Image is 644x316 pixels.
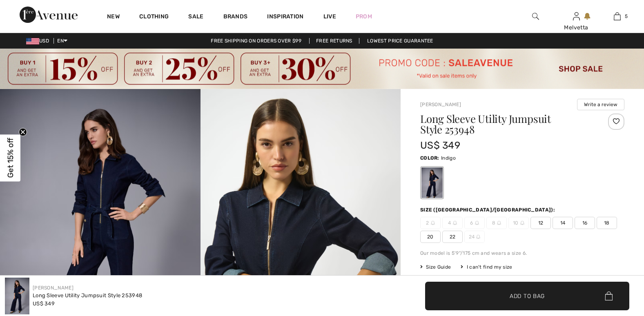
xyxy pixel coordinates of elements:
a: Live [323,12,336,21]
img: ring-m.svg [497,221,501,225]
button: Add to Bag [425,282,629,310]
span: 10 [508,217,529,229]
a: Sign In [573,12,580,20]
img: US Dollar [26,38,39,45]
span: Color: [420,155,439,161]
div: Melvetta [556,23,596,32]
img: ring-m.svg [475,221,479,225]
span: Inspiration [267,13,303,22]
a: Brands [223,13,248,22]
button: Write a review [577,99,624,110]
span: Indigo [441,155,456,161]
a: Prom [356,12,372,21]
span: 16 [575,217,595,229]
a: [PERSON_NAME] [33,285,74,291]
div: I can't find my size [461,263,512,271]
span: 5 [625,13,628,20]
img: 1ère Avenue [20,7,78,23]
span: 6 [464,217,485,229]
span: 2 [420,217,441,229]
img: ring-m.svg [520,221,524,225]
iframe: Opens a widget where you can find more information [592,255,636,275]
span: 14 [553,217,573,229]
img: Long Sleeve Utility Jumpsuit Style 253948 [5,278,29,314]
span: Get 15% off [6,138,15,178]
span: 12 [530,217,551,229]
div: Indigo [421,167,443,198]
button: Close teaser [19,128,27,136]
span: 18 [597,217,617,229]
a: Free shipping on orders over $99 [204,38,308,44]
img: My Bag [614,11,621,21]
a: Lowest Price Guarantee [361,38,440,44]
img: My Info [573,11,580,21]
div: Size ([GEOGRAPHIC_DATA]/[GEOGRAPHIC_DATA]): [420,206,557,214]
span: USD [26,38,52,44]
span: 20 [420,231,441,243]
span: 8 [486,217,507,229]
a: Free Returns [309,38,359,44]
a: Clothing [139,13,169,22]
img: ring-m.svg [453,221,457,225]
span: US$ 349 [33,300,55,307]
span: Size Guide [420,263,451,271]
span: EN [57,38,67,44]
a: 5 [597,11,637,21]
span: 22 [442,231,463,243]
span: Add to Bag [510,292,545,300]
div: Our model is 5'9"/175 cm and wears a size 6. [420,249,624,257]
img: ring-m.svg [431,221,435,225]
img: Bag.svg [605,292,613,300]
span: 4 [442,217,463,229]
a: [PERSON_NAME] [420,102,461,107]
h1: Long Sleeve Utility Jumpsuit Style 253948 [420,113,591,135]
img: ring-m.svg [476,235,480,239]
a: New [107,13,120,22]
div: Long Sleeve Utility Jumpsuit Style 253948 [33,292,142,300]
span: US$ 349 [420,140,460,151]
img: search the website [532,11,539,21]
span: 24 [464,231,485,243]
a: Sale [188,13,203,22]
